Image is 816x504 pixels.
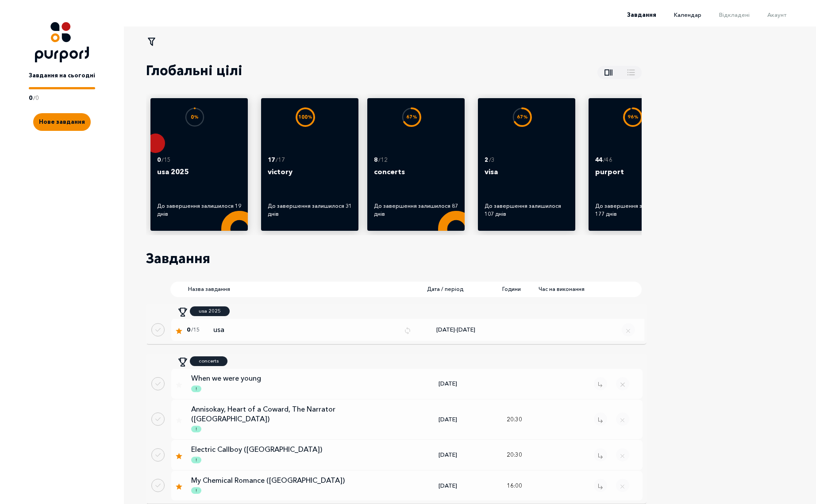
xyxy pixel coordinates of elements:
button: Close popup [616,479,629,492]
p: ! [196,386,197,392]
button: Done task [151,412,165,426]
a: Electric Callboy ([GEOGRAPHIC_DATA])! [182,444,404,465]
a: Акаунт [750,11,786,18]
div: 16:00 [492,481,536,490]
div: 20:30 [492,415,536,424]
button: Remove task [594,479,607,492]
a: When we were young! [182,373,404,394]
span: Час на виконання [539,285,585,293]
text: 96 % [627,114,639,120]
p: ! [196,426,197,432]
div: До завершення залишилося 177 днів [595,202,679,218]
p: / [33,94,35,103]
p: victory [268,166,352,188]
a: Завдання [609,11,656,18]
div: [DATE] [404,481,492,490]
p: 0 [157,156,161,164]
button: Show all goals [597,66,642,79]
div: До завершення залишилося 19 днів [157,202,241,218]
button: Done task [151,479,165,492]
span: Нове завдання [39,118,85,125]
p: Annisokay, Heart of a Coward, The Narrator ([GEOGRAPHIC_DATA]) [191,404,390,424]
span: 0 [187,326,190,334]
p: usa 2025 [199,307,221,315]
div: [DATE] [404,415,492,424]
button: Close popup [616,412,629,426]
span: Календар [674,11,701,18]
p: / 17 [276,156,285,164]
p: usa 2025 [157,166,241,188]
span: Відкладені [719,11,750,18]
p: Electric Callboy ([GEOGRAPHIC_DATA]) [191,444,390,454]
p: Завдання на сьогодні [29,71,95,80]
span: Акаунт [767,11,786,18]
p: / 3 [489,156,495,164]
div: [DATE] [404,379,492,388]
button: Done task [151,377,165,390]
a: Завдання на сьогодні0/0 [29,62,95,102]
text: 100 % [298,114,312,120]
a: 67%2 /3visaДо завершення залишилося 107 днів [485,105,569,223]
div: [DATE] [404,451,492,459]
a: Календар [656,11,701,18]
a: My Chemical Romance ([GEOGRAPHIC_DATA])! [182,475,404,496]
p: 0 [29,94,32,103]
img: Logo icon [35,22,89,62]
span: Завдання [627,11,656,18]
button: Done task [151,448,165,462]
text: 67 % [406,114,417,120]
p: / 12 [378,156,388,164]
p: usa [213,325,397,335]
p: Глобальні цілі [146,61,242,80]
a: usa 2025 [190,306,230,316]
p: / 46 [603,156,612,164]
p: visa [485,166,569,188]
span: Дата / період [427,285,471,293]
p: concerts [374,166,458,188]
p: My Chemical Romance ([GEOGRAPHIC_DATA]) [191,475,390,485]
button: Done regular task [151,323,165,336]
p: 17 [268,156,275,164]
span: Назва завдання [188,285,400,293]
p: purport [595,166,679,188]
a: concerts [190,356,227,366]
button: Close popup [616,377,629,390]
p: / 15 [162,156,171,164]
p: ! [196,488,197,494]
a: 67%8 /12concertsДо завершення залишилося 87 днів [374,105,458,223]
p: 0 [35,94,39,103]
p: ! [196,457,197,463]
p: Завдання [146,248,210,268]
a: Annisokay, Heart of a Coward, The Narrator ([GEOGRAPHIC_DATA])! [182,404,404,435]
div: [DATE] - [DATE] [412,325,500,334]
p: 2 [485,156,488,164]
div: До завершення залишилося 87 днів [374,202,458,218]
p: concerts [199,357,219,365]
p: 44 [595,156,602,164]
a: 96%44 /46purportДо завершення залишилося 177 днів [595,105,679,223]
a: 100%17 /17victoryДо завершення залишилося 31 днів [268,105,352,223]
p: When we were young [191,373,390,383]
img: Repeat icon [404,327,412,335]
a: usaRepeat icon [209,325,412,335]
a: 0%0 /15usa 2025До завершення залишилося 19 днів [157,105,241,223]
button: Remove task [594,377,607,390]
text: 0 % [191,114,199,120]
div: До завершення залишилося 107 днів [485,202,569,218]
div: 20:30 [492,451,536,459]
p: 8 [374,156,377,164]
text: 67 % [517,114,528,120]
div: До завершення залишилося 31 днів [268,202,352,218]
a: Відкладені [701,11,750,18]
button: Create new task [33,113,91,131]
span: Години [502,285,521,293]
span: / 15 [191,326,200,334]
button: Close popup [616,448,629,462]
a: Create new task [33,102,91,131]
button: Remove task [594,412,607,426]
button: Remove task [594,448,607,462]
button: Remove regular task [622,323,635,336]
